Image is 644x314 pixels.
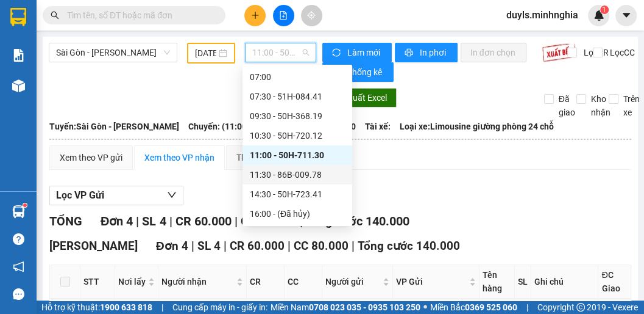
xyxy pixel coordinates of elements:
[224,239,227,253] span: |
[13,288,24,300] span: message
[118,275,146,288] span: Nơi lấy
[175,214,231,228] span: CR 60.000
[156,239,188,253] span: Đơn 4
[542,43,576,62] img: 9k=
[598,265,631,299] th: ĐC Giao
[322,43,392,62] button: syncLàm mới
[294,239,349,253] span: CC 80.000
[13,261,24,272] span: notification
[144,151,214,164] div: Xem theo VP nhận
[400,120,554,133] span: Loại xe: Limousine giường phòng 24 chỗ
[250,188,345,201] div: 14:30 - 50H-723.41
[195,46,216,60] input: 13/10/2025
[531,265,598,299] th: Ghi chú
[347,65,384,79] span: Thống kê
[142,214,166,228] span: SL 4
[352,239,355,253] span: |
[332,48,342,58] span: sync
[56,43,170,62] span: Sài Gòn - Phan Rí
[80,265,115,299] th: STT
[136,214,139,228] span: |
[250,148,345,162] div: 11:00 - 50H-711.30
[188,120,277,133] span: Chuyến: (11:00 [DATE])
[49,214,82,228] span: TỔNG
[60,151,122,164] div: Xem theo VP gửi
[67,9,211,22] input: Tìm tên, số ĐT hoặc mã đơn
[251,11,260,20] span: plus
[479,265,515,299] th: Tên hàng
[497,7,588,23] span: duyls.minhnghia
[250,168,345,181] div: 11:30 - 86B-009.78
[271,301,420,314] span: Miền Nam
[604,46,636,59] span: Lọc CC
[236,151,271,164] div: Thống kê
[365,120,391,133] span: Tài xế:
[49,186,183,205] button: Lọc VP Gửi
[526,301,528,314] span: |
[51,11,59,20] span: search
[405,48,415,58] span: printer
[250,90,345,103] div: 07:30 - 51H-084.41
[169,214,172,228] span: |
[234,214,237,228] span: |
[230,239,285,253] span: CR 60.000
[161,275,234,288] span: Người nhận
[305,214,409,228] span: Tổng cước 140.000
[593,10,604,21] img: icon-new-feature
[461,43,527,62] button: In đơn chọn
[13,233,24,245] span: question-circle
[12,205,25,218] img: warehouse-icon
[347,46,382,59] span: Làm mới
[23,203,27,207] sup: 1
[515,265,531,299] th: SL
[358,239,460,253] span: Tổng cước 140.000
[240,214,296,228] span: CC 80.000
[100,302,152,312] strong: 1900 633 818
[252,43,309,62] span: 11:00 - 50H-711.30
[10,8,26,26] img: logo-vxr
[576,303,585,312] span: copyright
[420,46,448,59] span: In phơi
[579,46,610,59] span: Lọc CR
[465,302,517,312] strong: 0369 525 060
[12,49,25,62] img: solution-icon
[250,109,345,123] div: 09:30 - 50H-368.19
[325,275,380,288] span: Người gửi
[423,305,427,310] span: ⚪️
[288,239,291,253] span: |
[347,91,387,104] span: Xuất Excel
[161,301,163,314] span: |
[301,5,322,26] button: aim
[56,188,104,203] span: Lọc VP Gửi
[615,5,637,26] button: caret-down
[600,5,609,14] sup: 1
[12,79,25,92] img: warehouse-icon
[41,301,152,314] span: Hỗ trợ kỹ thuật:
[197,239,221,253] span: SL 4
[244,5,266,26] button: plus
[554,92,580,119] span: Đã giao
[167,190,177,200] span: down
[602,5,606,14] span: 1
[247,265,285,299] th: CR
[309,302,420,312] strong: 0708 023 035 - 0935 103 250
[430,301,517,314] span: Miền Bắc
[279,11,288,20] span: file-add
[285,265,322,299] th: CC
[191,239,194,253] span: |
[250,70,345,84] div: 07:00
[621,10,632,21] span: caret-down
[49,122,179,131] b: Tuyến: Sài Gòn - [PERSON_NAME]
[322,62,394,82] button: bar-chartThống kê
[307,11,316,20] span: aim
[273,5,294,26] button: file-add
[586,92,615,119] span: Kho nhận
[396,275,467,288] span: VP Gửi
[324,88,397,108] button: downloadXuất Excel
[250,207,345,221] div: 16:00 - (Đã hủy)
[250,129,345,142] div: 10:30 - 50H-720.12
[49,239,138,253] span: [PERSON_NAME]
[101,214,133,228] span: Đơn 4
[395,43,458,62] button: printerIn phơi
[172,301,267,314] span: Cung cấp máy in - giấy in:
